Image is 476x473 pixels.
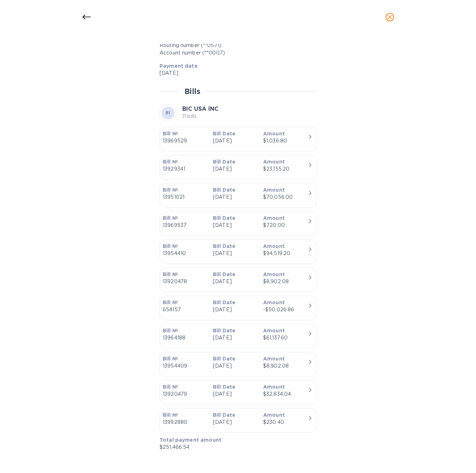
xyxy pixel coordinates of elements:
[184,87,200,96] h2: Bills
[159,63,198,69] b: Payment date
[159,324,317,348] button: Bill №13964188Bill Date[DATE]Amount$61,137.60
[182,113,219,120] p: 11 bills
[163,419,207,426] p: 13992880
[213,419,257,426] p: [DATE]
[213,193,257,201] p: [DATE]
[263,215,285,221] b: Amount
[263,187,285,193] b: Amount
[163,193,207,201] p: 13951021
[159,127,317,151] button: Bill №13969529Bill Date[DATE]Amount$1,036.80
[159,183,317,208] button: Bill №13951021Bill Date[DATE]Amount$70,056.00
[213,334,257,342] p: [DATE]
[163,384,178,390] b: Bill №
[159,42,311,49] div: Routing number (**0571)
[213,306,257,313] p: [DATE]
[213,243,235,249] b: Bill Date
[159,437,221,443] b: Total payment amount
[163,278,207,285] p: 13920478
[263,278,308,285] div: $8,902.08
[163,328,178,333] b: Bill №
[163,215,178,221] b: Bill №
[163,356,178,362] b: Bill №
[159,296,317,320] button: Bill №654157Bill Date[DATE]Amount-$50,026.86
[163,306,207,313] p: 654157
[213,328,235,333] b: Bill Date
[159,49,311,57] div: Account number (**0007)
[263,222,308,229] div: $720.00
[213,159,235,165] b: Bill Date
[213,390,257,398] p: [DATE]
[263,159,285,165] b: Amount
[263,193,308,201] div: $70,056.00
[163,300,178,305] b: Bill №
[263,356,285,362] b: Amount
[213,165,257,173] p: [DATE]
[163,131,178,136] b: Bill №
[159,239,317,264] button: Bill №13954410Bill Date[DATE]Amount$94,519.20
[163,412,178,418] b: Bill №
[263,137,308,145] div: $1,036.80
[263,390,308,398] div: $32,834.04
[159,352,317,376] button: Bill №13954409Bill Date[DATE]Amount$8,902.08
[263,271,285,277] b: Amount
[159,267,317,292] button: Bill №13920478Bill Date[DATE]Amount$8,902.08
[263,131,285,136] b: Amount
[263,412,285,418] b: Amount
[213,131,235,136] b: Bill Date
[213,278,257,285] p: [DATE]
[213,300,235,305] b: Bill Date
[159,69,311,77] p: [DATE]
[163,222,207,229] p: 13969537
[163,159,178,165] b: Bill №
[163,362,207,370] p: 13954409
[263,243,285,249] b: Amount
[159,443,311,451] p: $251,466.54
[163,187,178,193] b: Bill №
[213,137,257,145] p: [DATE]
[163,243,178,249] b: Bill №
[263,334,308,342] div: $61,137.60
[213,215,235,221] b: Bill Date
[213,187,235,193] b: Bill Date
[159,211,317,236] button: Bill №13969537Bill Date[DATE]Amount$720.00
[263,306,308,313] div: -$50,026.86
[213,362,257,370] p: [DATE]
[381,9,398,26] button: close
[213,412,235,418] b: Bill Date
[159,155,317,180] button: Bill №13929341Bill Date[DATE]Amount$23,155.20
[182,105,219,112] b: BIC USA INC
[159,380,317,405] button: Bill №13920479Bill Date[DATE]Amount$32,834.04
[213,356,235,362] b: Bill Date
[163,271,178,277] b: Bill №
[263,419,308,426] div: $230.40
[163,250,207,257] p: 13954410
[213,271,235,277] b: Bill Date
[166,110,171,115] b: BI
[263,165,308,173] div: $23,155.20
[263,250,308,257] div: $94,519.20
[163,137,207,145] p: 13969529
[163,165,207,173] p: 13929341
[163,390,207,398] p: 13920479
[263,328,285,333] b: Amount
[263,384,285,390] b: Amount
[213,250,257,257] p: [DATE]
[213,222,257,229] p: [DATE]
[213,384,235,390] b: Bill Date
[163,334,207,342] p: 13964188
[263,300,285,305] b: Amount
[159,408,317,433] button: Bill №13992880Bill Date[DATE]Amount$230.40
[263,362,308,370] div: $8,902.08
